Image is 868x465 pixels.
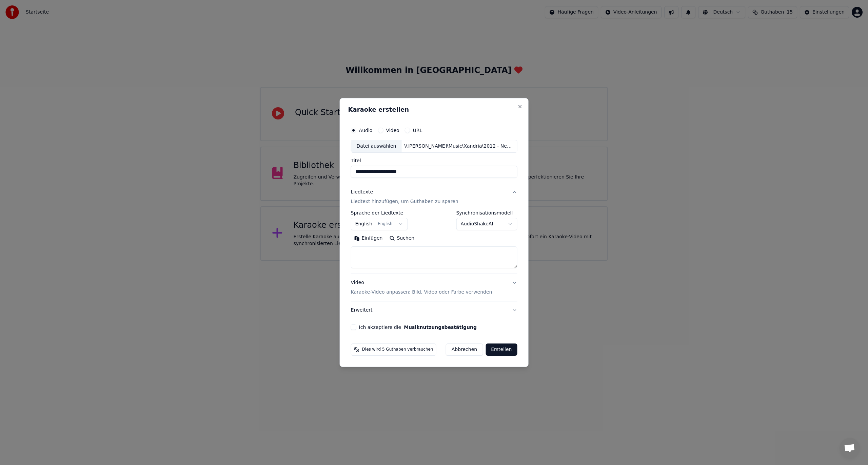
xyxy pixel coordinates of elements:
div: \\[PERSON_NAME]\Music\Xandria\2012 - Neverworld's End\07- The Dream Is Still Alive.mp3 [401,143,517,150]
p: Karaoke-Video anpassen: Bild, Video oder Farbe verwenden [351,289,492,296]
button: Suchen [386,233,418,244]
button: VideoKaraoke-Video anpassen: Bild, Video oder Farbe verwenden [351,274,517,301]
button: Erstellen [486,343,517,356]
span: Dies wird 5 Guthaben verbrauchen [362,347,433,352]
button: Einfügen [351,233,386,244]
button: Ich akzeptiere die [404,325,477,330]
button: Abbrechen [446,343,483,356]
h2: Karaoke erstellen [348,107,520,113]
div: Datei auswählen [351,140,402,152]
div: LiedtexteLiedtext hinzufügen, um Guthaben zu sparen [351,210,517,274]
label: URL [413,128,422,133]
p: Liedtext hinzufügen, um Guthaben zu sparen [351,198,458,205]
div: Liedtexte [351,189,373,196]
label: Synchronisationsmodell [456,210,517,215]
button: Erweitert [351,301,517,319]
button: LiedtexteLiedtext hinzufügen, um Guthaben zu sparen [351,183,517,210]
div: Video [351,279,492,296]
label: Ich akzeptiere die [359,325,477,330]
label: Video [386,128,399,133]
label: Audio [359,128,373,133]
label: Titel [351,158,517,163]
label: Sprache der Liedtexte [351,210,408,215]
